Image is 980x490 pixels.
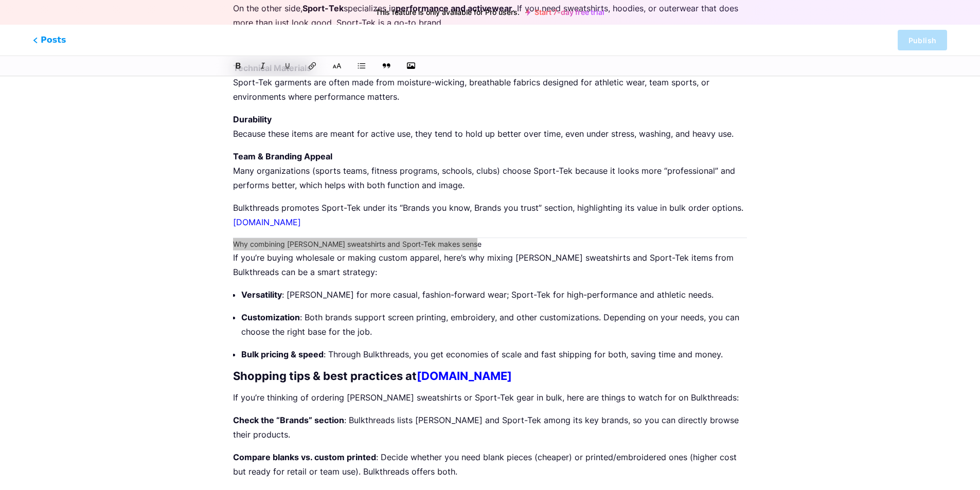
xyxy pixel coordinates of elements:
p: : Through Bulkthreads, you get economies of scale and fast shipping for both, saving time and money. [241,347,747,361]
strong: Bulk pricing & speed [241,349,324,359]
strong: Durability [233,114,272,124]
a: Start 7-day free trial [526,8,604,16]
span: Posts [33,34,66,46]
p: : Both brands support screen printing, embroidery, and other customizations. Depending on your ne... [241,310,747,339]
strong: Compare blanks vs. custom printed [233,452,376,462]
p: If you’re thinking of ordering [PERSON_NAME] sweatshirts or Sport-Tek gear in bulk, here are thin... [233,390,747,405]
span: This feature is only available for Pro users. [376,5,520,20]
p: If you’re buying wholesale or making custom apparel, here’s why mixing [PERSON_NAME] sweatshirts ... [233,250,747,279]
span: Publish [908,36,936,45]
p: Many organizations (sports teams, fitness programs, schools, clubs) choose Sport-Tek because it l... [233,149,747,192]
strong: Versatility [241,289,282,300]
p: : Decide whether you need blank pieces (cheaper) or printed/embroidered ones (higher cost but rea... [233,450,747,479]
strong: Customization [241,312,300,322]
strong: Team & Branding Appeal [233,151,332,161]
strong: Check the “Brands” section [233,415,344,425]
h3: Why combining [PERSON_NAME] sweatshirts and Sport-Tek makes sense [233,238,747,250]
a: [DOMAIN_NAME] [233,217,301,227]
h2: Shopping tips & best practices at [233,370,747,382]
p: Because these items are meant for active use, they tend to hold up better over time, even under s... [233,112,747,141]
p: Bulkthreads promotes Sport-Tek under its “Brands you know, Brands you trust” section, highlightin... [233,201,747,229]
a: [DOMAIN_NAME] [417,369,512,383]
p: Sport-Tek garments are often made from moisture-wicking, breathable fabrics designed for athletic... [233,61,747,104]
p: : [PERSON_NAME] for more casual, fashion-forward wear; Sport-Tek for high-performance and athleti... [241,287,747,302]
p: : Bulkthreads lists [PERSON_NAME] and Sport-Tek among its key brands, so you can directly browse ... [233,413,747,442]
button: Publish [898,30,947,50]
